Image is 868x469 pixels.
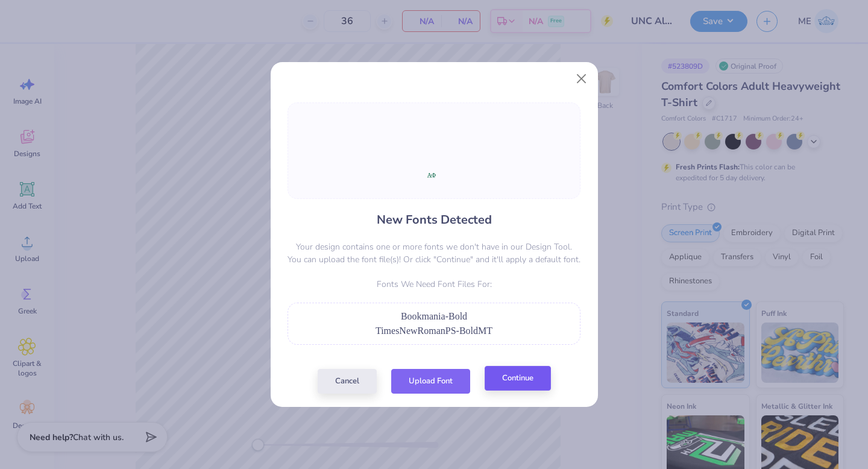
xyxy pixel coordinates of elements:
[391,369,470,394] button: Upload Font
[485,366,551,391] button: Continue
[401,311,467,321] span: Bookmania-Bold
[376,326,492,336] span: TimesNewRomanPS-BoldMT
[288,241,580,266] p: Your design contains one or more fonts we don't have in our Design Tool. You can upload the font ...
[318,369,377,394] button: Cancel
[377,211,492,228] h4: New Fonts Detected
[288,278,580,291] p: Fonts We Need Font Files For:
[570,67,593,90] button: Close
